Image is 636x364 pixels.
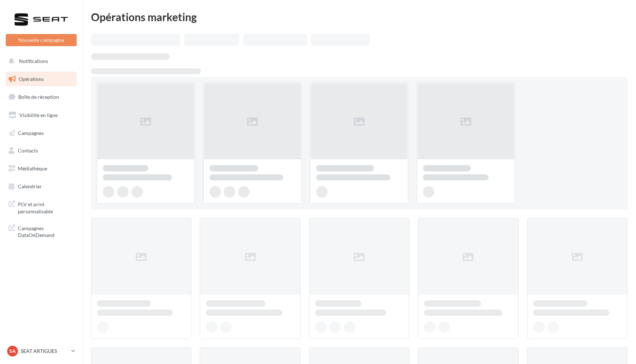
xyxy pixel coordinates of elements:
[19,112,58,118] span: Visibilité en ligne
[18,147,38,154] span: Contacts
[4,72,78,87] a: Opérations
[18,165,47,171] span: Médiathèque
[4,196,78,218] a: PLV et print personnalisable
[4,89,78,105] a: Boîte de réception
[4,161,78,176] a: Médiathèque
[21,348,68,355] p: SEAT ARTIGUES
[18,130,44,136] span: Campagnes
[6,344,77,358] a: SA SEAT ARTIGUES
[18,223,74,239] span: Campagnes DataOnDemand
[4,220,78,242] a: Campagnes DataOnDemand
[4,143,78,158] a: Contacts
[4,54,75,69] button: Notifications
[91,11,627,22] div: Opérations marketing
[18,94,59,100] span: Boîte de réception
[4,108,78,123] a: Visibilité en ligne
[19,76,44,82] span: Opérations
[18,199,74,215] span: PLV et print personnalisable
[4,126,78,141] a: Campagnes
[18,183,42,189] span: Calendrier
[6,34,77,46] button: Nouvelle campagne
[4,179,78,194] a: Calendrier
[9,348,16,355] span: SA
[19,58,48,64] span: Notifications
